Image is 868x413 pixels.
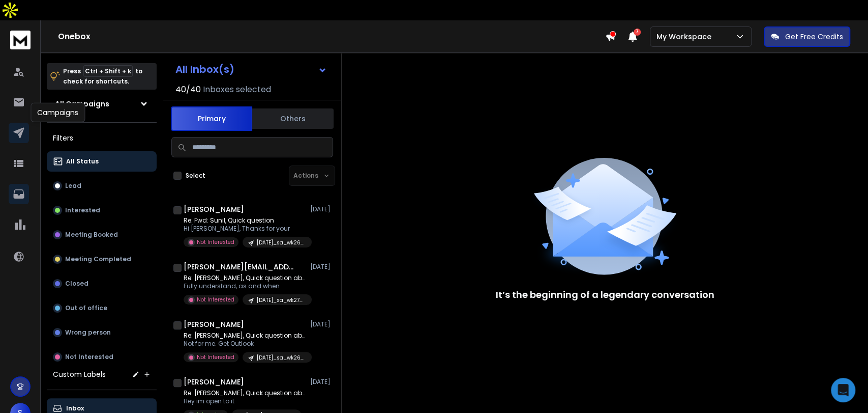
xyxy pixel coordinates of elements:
p: All Status [66,157,99,166]
button: Primary [171,106,252,131]
p: Re: [PERSON_NAME], Quick question about [184,389,306,397]
p: [DATE]_sa_wk27_05072025 [257,296,306,304]
p: [DATE]_sa_wk26_26062025 [257,354,306,362]
span: Ctrl + Shift + k [83,65,133,77]
p: Press to check for shortcuts. [63,66,142,87]
label: Select [186,172,205,180]
p: Fully understand, as and when [184,282,306,290]
p: [DATE] [310,378,333,386]
h1: [PERSON_NAME][EMAIL_ADDRESS][DOMAIN_NAME] [184,262,295,272]
h1: [PERSON_NAME] [184,377,244,387]
button: Not Interested [47,347,157,367]
p: Hey im open to it [184,397,306,405]
button: Meeting Completed [47,249,157,269]
button: All Status [47,151,157,172]
h1: All Campaigns [55,99,109,109]
p: [DATE] [310,320,333,328]
button: All Inbox(s) [167,59,335,79]
button: Wrong person [47,322,157,343]
button: Interested [47,200,157,221]
div: Campaigns [31,103,85,122]
p: [DATE]_sa_wk26_27062025 [257,239,306,246]
p: Get Free Credits [785,32,843,42]
button: Meeting Booked [47,225,157,245]
h1: All Inbox(s) [175,64,234,74]
p: Closed [65,280,88,288]
h3: Custom Labels [53,369,106,379]
button: All Campaigns [47,94,157,114]
p: Wrong person [65,328,111,337]
p: Not Interested [197,353,234,361]
span: 7 [634,29,641,36]
p: Meeting Completed [65,255,131,263]
span: 40 / 40 [175,84,201,96]
button: Others [252,107,334,130]
p: Not Interested [197,296,234,304]
p: It’s the beginning of a legendary conversation [496,288,714,302]
p: [DATE] [310,263,333,271]
p: [DATE] [310,205,333,213]
h1: [PERSON_NAME] [184,319,244,329]
p: Not Interested [65,353,113,361]
h1: Onebox [58,31,605,43]
p: Hi [PERSON_NAME], Thanks for your [184,225,306,233]
p: Re: [PERSON_NAME], Quick question about [184,332,306,340]
p: Re: Fwd: Sunil, Quick question [184,216,306,225]
p: Out of office [65,304,107,312]
img: logo [10,31,31,49]
p: Not Interested [197,238,234,246]
p: Re: [PERSON_NAME], Quick question about [184,274,306,282]
button: Get Free Credits [764,26,850,47]
h3: Filters [47,131,157,145]
p: Meeting Booked [65,231,118,239]
p: My Workspace [656,32,715,42]
button: Out of office [47,298,157,318]
p: Inbox [66,404,84,412]
h3: Inboxes selected [203,84,271,96]
p: Interested [65,206,100,214]
button: Closed [47,273,157,294]
p: Not for me. Get Outlook [184,340,306,348]
button: Lead [47,176,157,196]
div: Open Intercom Messenger [831,378,855,402]
h1: [PERSON_NAME] [184,204,244,214]
p: Lead [65,182,81,190]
